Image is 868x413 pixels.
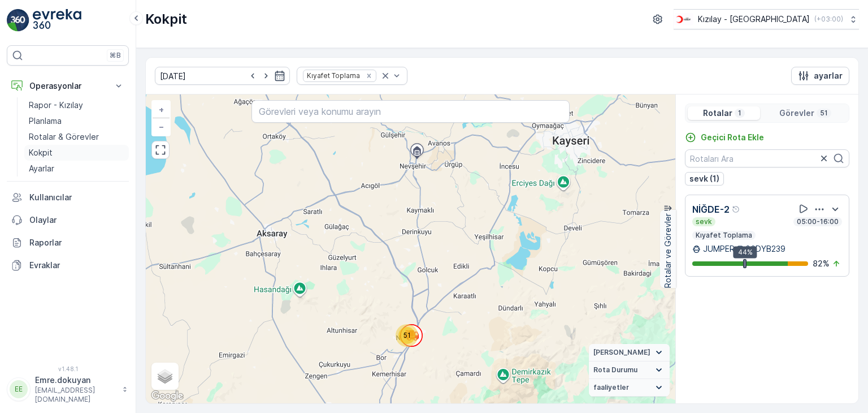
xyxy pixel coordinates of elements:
div: Kıyafet Toplama [303,70,362,81]
p: 82 % [813,258,830,269]
input: dd/mm/yyyy [155,67,290,85]
p: ⌘B [110,51,121,60]
button: Operasyonlar [7,75,129,97]
p: Kullanıcılar [29,192,124,203]
p: 05:00-16:00 [796,217,840,226]
span: Rota Durumu [593,365,637,375]
p: Kıyafet Toplama [695,231,753,240]
div: 51 [396,324,418,347]
span: − [159,122,164,131]
img: logo [7,9,29,32]
p: Kokpit [145,10,187,28]
p: Ayarlar [29,163,54,174]
p: Rotalar [703,107,732,119]
summary: Rota Durumu [589,362,670,379]
span: 51 [403,331,411,339]
a: Ayarlar [24,161,129,177]
a: Planlama [24,113,129,129]
p: sevk [695,217,713,226]
span: [PERSON_NAME] [593,348,650,357]
a: Evraklar [7,254,129,277]
p: Olaylar [29,214,124,226]
p: Evraklar [29,260,124,271]
input: Görevleri veya konumu arayın [251,100,569,123]
img: logo_light-DOdMpM7g.png [33,9,81,32]
p: Operasyonlar [29,80,106,92]
a: Bu bölgeyi Google Haritalar'da açın (yeni pencerede açılır) [149,389,186,403]
a: Uzaklaştır [153,118,170,135]
p: Emre.dokuyan [35,375,116,386]
button: sevk (1) [685,172,724,186]
div: Yardım Araç İkonu [732,205,741,214]
p: 06DYB239 [745,243,785,255]
a: Yakınlaştır [153,101,170,118]
p: Geçici Rota Ekle [701,132,764,143]
p: sevk (1) [689,173,719,184]
p: Kokpit [29,147,53,158]
p: 1 [737,109,743,118]
button: EEEmre.dokuyan[EMAIL_ADDRESS][DOMAIN_NAME] [7,375,129,404]
p: ( +03:00 ) [814,15,843,24]
span: v 1.48.1 [7,365,129,372]
p: Rapor - Kızılay [29,100,83,111]
a: Layers [153,364,177,389]
p: ayarlar [814,70,843,81]
p: Raporlar [29,237,124,248]
summary: [PERSON_NAME] [589,344,670,362]
button: ayarlar [791,67,849,85]
p: Planlama [29,115,62,127]
p: Görevler [779,107,814,119]
p: NİĞDE-2 [692,203,730,216]
a: Raporlar [7,231,129,254]
img: Google [149,389,186,403]
a: Rotalar & Görevler [24,129,129,145]
a: Geçici Rota Ekle [685,132,764,143]
span: + [159,105,164,114]
a: Kullanıcılar [7,186,129,209]
a: Olaylar [7,209,129,231]
div: Remove Kıyafet Toplama [363,71,375,80]
div: 44% [734,246,757,259]
span: faaliyetler [593,383,629,392]
img: k%C4%B1z%C4%B1lay_D5CCths_t1JZB0k.png [674,13,693,25]
summary: faaliyetler [589,379,670,397]
a: Kokpit [24,145,129,161]
p: Rotalar & Görevler [29,131,99,143]
a: Rapor - Kızılay [24,97,129,113]
p: JUMPER [703,243,735,255]
p: [EMAIL_ADDRESS][DOMAIN_NAME] [35,386,116,404]
p: Kızılay - [GEOGRAPHIC_DATA] [698,14,810,25]
p: 51 [819,109,829,118]
button: Kızılay - [GEOGRAPHIC_DATA](+03:00) [674,9,859,29]
div: EE [10,380,28,398]
input: Rotaları Ara [685,149,849,167]
p: Rotalar ve Görevler [662,213,674,288]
